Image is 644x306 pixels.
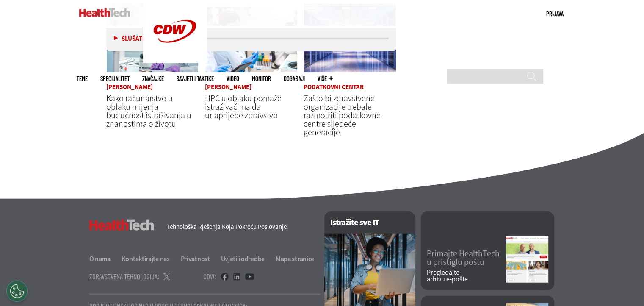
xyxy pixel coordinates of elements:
a: Događaji [284,75,305,82]
a: Savjeti i taktike [177,75,214,82]
font: arhivu e-pošte [427,275,468,284]
a: CDW [143,56,207,65]
font: Monitor [252,75,271,82]
font: Privatnost [181,254,210,263]
font: Značajke [142,75,164,82]
font: Primajte HealthTech [427,248,500,259]
font: Istražite sve IT [330,217,379,228]
a: O nama [89,254,120,263]
font: O nama [89,254,111,263]
a: Privatnost [181,254,220,263]
font: Uvjeti i odredbe [221,254,265,263]
font: CDW: [203,272,216,281]
a: Mapa stranice [276,254,314,263]
font: Kontaktirajte nas [122,254,170,263]
font: Više [318,75,327,82]
div: Korisnički izbornik [546,9,564,18]
a: Zašto bi zdravstvene organizacije trebale razmotriti podatkovne centre sljedeće generacije [304,93,381,138]
font: Specijalitet [100,75,130,82]
div: Postavke kolačića [6,281,28,302]
a: Kontaktirajte nas [122,254,180,263]
font: Video [227,75,239,82]
font: u pristiglu poštu [427,256,484,268]
a: Značajke [142,75,164,82]
font: Događaji [284,75,305,82]
font: Zdravstvena tehnologija: [89,272,159,281]
img: Dom [79,8,130,17]
a: Monitor [252,75,271,82]
font: Tehnološka rješenja koja pokreću poslovanje [167,223,287,231]
img: snimka zaslona biltena [506,236,548,283]
font: Pregledajte [427,268,459,277]
a: Video [227,75,239,82]
a: Prijava [546,10,564,17]
font: Teme [77,75,88,82]
font: Savjeti i taktike [177,75,214,82]
button: Otvori postavke [6,281,28,302]
a: Uvjeti i odredbe [221,254,274,263]
a: Pregledajtearhivu e-pošte [427,269,506,283]
a: HPC u oblaku pomaže istraživačima da unaprijede zdravstvo [205,93,282,121]
a: Kako računarstvo u oblaku mijenja budućnost istraživanja u znanostima o životu [106,93,191,130]
a: Primajte HealthTechu pristiglu poštu [427,250,506,267]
